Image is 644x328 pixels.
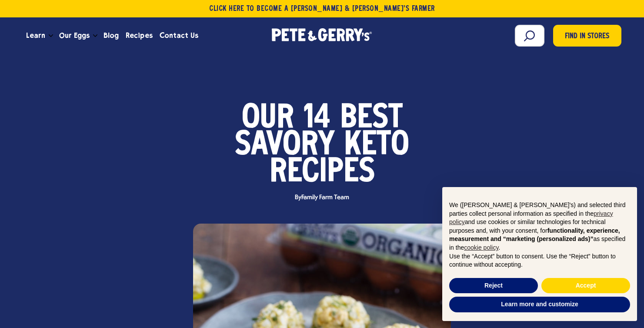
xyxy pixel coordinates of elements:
[56,24,93,47] a: Our Eggs
[290,194,353,201] span: By
[464,244,498,251] a: cookie policy
[122,24,156,47] a: Recipes
[100,24,122,47] a: Blog
[242,105,294,132] span: Our
[156,24,202,47] a: Contact Us
[344,132,409,159] span: Keto
[49,34,53,37] button: Open the dropdown menu for Learn
[59,30,90,41] span: Our Eggs
[515,25,544,47] input: Search
[103,30,119,41] span: Blog
[270,159,375,186] span: Recipes
[449,252,630,269] p: Use the “Accept” button to consent. Use the “Reject” button to continue without accepting.
[304,105,330,132] span: 14
[449,297,630,312] button: Learn more and customize
[565,31,609,43] span: Find in Stores
[301,194,349,201] span: Family Farm Team
[126,30,152,41] span: Recipes
[449,201,630,252] p: We ([PERSON_NAME] & [PERSON_NAME]'s) and selected third parties collect personal information as s...
[235,132,335,159] span: Savory
[23,24,49,47] a: Learn
[93,34,97,37] button: Open the dropdown menu for Our Eggs
[160,30,198,41] span: Contact Us
[340,105,403,132] span: Best
[553,25,621,47] a: Find in Stores
[26,30,45,41] span: Learn
[541,278,630,294] button: Accept
[449,278,538,294] button: Reject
